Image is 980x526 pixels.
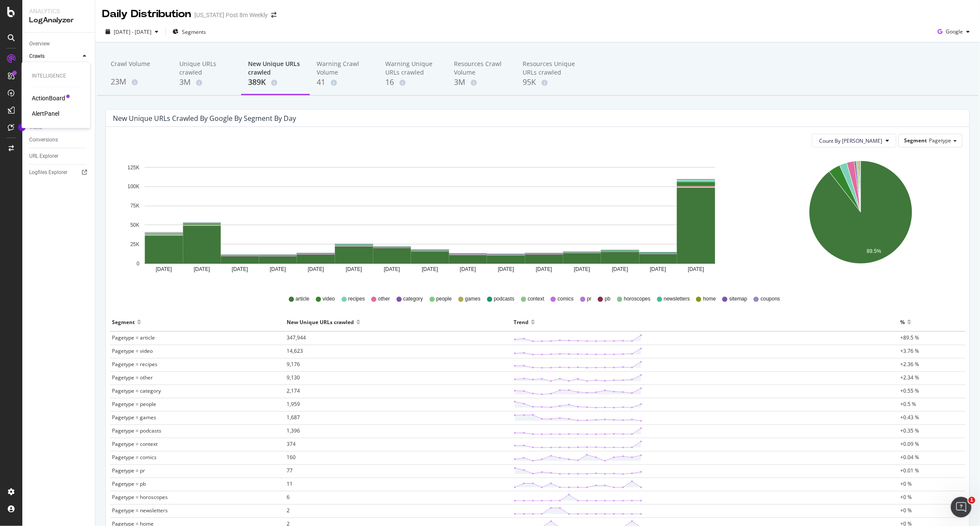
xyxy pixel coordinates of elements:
[317,60,372,77] div: Warning Crawl Volume
[929,137,951,144] span: Pagetype
[385,77,440,88] div: 16
[900,480,912,487] span: +0 %
[287,427,300,434] span: 1,396
[113,154,747,283] svg: A chart.
[32,109,59,118] a: AlertPanel
[29,152,89,161] a: URL Explorer
[900,427,919,434] span: +0.35 %
[112,427,161,434] span: Pagetype = podcasts
[112,361,157,368] span: Pagetype = recipes
[179,60,234,77] div: Unique URLs crawled
[248,60,303,77] div: New Unique URLs crawled
[130,241,139,247] text: 25K
[951,497,971,517] iframe: Intercom live chat
[900,315,905,329] div: %
[287,334,306,341] span: 347,944
[112,454,157,461] span: Pagetype = comics
[136,261,139,267] text: 0
[317,77,372,88] div: 41
[900,467,919,474] span: +0.01 %
[112,347,153,355] span: Pagetype = video
[114,28,151,36] span: [DATE] - [DATE]
[536,266,552,272] text: [DATE]
[346,266,362,272] text: [DATE]
[465,295,481,303] span: games
[819,137,882,144] span: Count By Day
[934,25,973,39] button: Google
[904,137,927,144] span: Segment
[612,266,628,272] text: [DATE]
[127,165,139,171] text: 125K
[900,334,919,341] span: +89.5 %
[454,77,509,88] div: 3M
[498,266,514,272] text: [DATE]
[494,295,514,303] span: podcasts
[29,39,50,48] div: Overview
[287,414,300,421] span: 1,687
[946,28,963,35] span: Google
[112,400,156,408] span: Pagetype = people
[287,315,354,329] div: New Unique URLs crawled
[703,295,716,303] span: home
[112,507,168,514] span: Pagetype = newsletters
[287,480,293,487] span: 11
[403,295,423,303] span: category
[287,387,300,394] span: 2,174
[32,72,80,80] div: Intelligence
[968,497,975,504] span: 1
[169,25,209,39] button: Segments
[900,440,919,448] span: +0.09 %
[287,507,290,514] span: 2
[287,440,296,448] span: 374
[111,60,166,76] div: Crawl Volume
[111,76,166,87] div: 23M
[900,400,916,408] span: +0.5 %
[29,152,58,161] div: URL Explorer
[422,266,438,272] text: [DATE]
[112,387,161,394] span: Pagetype = category
[102,25,162,39] button: [DATE] - [DATE]
[384,266,400,272] text: [DATE]
[156,266,172,272] text: [DATE]
[270,266,286,272] text: [DATE]
[460,266,476,272] text: [DATE]
[287,493,290,501] span: 6
[688,266,704,272] text: [DATE]
[308,266,324,272] text: [DATE]
[385,60,440,77] div: Warning Unique URLs crawled
[194,266,210,272] text: [DATE]
[514,315,529,329] div: Trend
[232,266,248,272] text: [DATE]
[348,295,365,303] span: recipes
[112,414,156,421] span: Pagetype = games
[112,374,153,381] span: Pagetype = other
[900,387,919,394] span: +0.55 %
[760,154,962,283] svg: A chart.
[558,295,574,303] span: comics
[127,184,139,190] text: 100K
[900,493,912,501] span: +0 %
[271,12,276,18] div: arrow-right-arrow-left
[436,295,452,303] span: people
[29,52,45,61] div: Crawls
[287,361,300,368] span: 9,176
[179,77,234,88] div: 3M
[29,15,88,25] div: LogAnalyzer
[761,295,780,303] span: coupons
[194,11,268,19] div: [US_STATE] Post 8m Weekly
[112,315,135,329] div: Segment
[112,480,146,487] span: Pagetype = pb
[574,266,590,272] text: [DATE]
[287,467,293,474] span: 77
[287,374,300,381] span: 9,130
[454,60,509,77] div: Resources Crawl Volume
[528,295,544,303] span: context
[18,123,26,131] div: Tooltip anchor
[378,295,390,303] span: other
[729,295,747,303] span: sitemap
[900,507,912,514] span: +0 %
[112,334,155,341] span: Pagetype = article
